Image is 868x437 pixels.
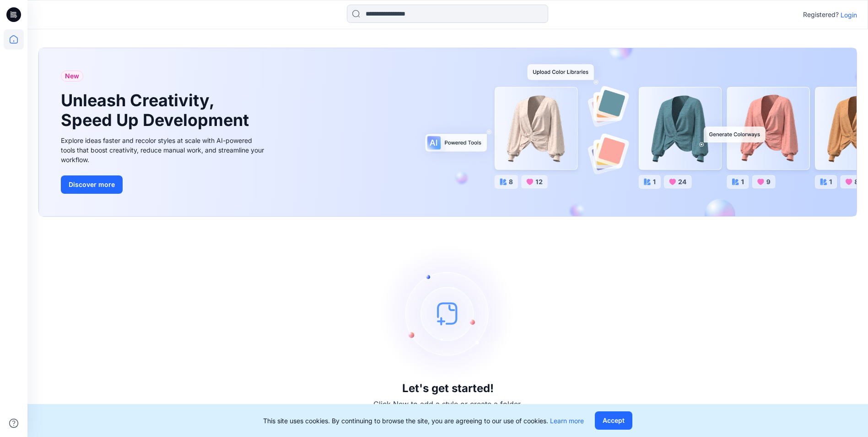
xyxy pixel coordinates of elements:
h3: Let's get started! [402,382,494,395]
img: empty-state-image.svg [379,245,517,382]
p: Click New to add a style or create a folder. [373,399,523,410]
p: Registered? [803,9,839,20]
p: This site uses cookies. By continuing to browse the site, you are agreeing to our use of cookies. [263,416,584,426]
button: Accept [595,411,632,430]
button: Discover more [61,175,123,194]
a: Discover more [61,175,267,194]
p: Login [841,10,857,20]
span: New [65,71,79,82]
a: Learn more [550,417,584,425]
h1: Unleash Creativity, Speed Up Development [61,91,253,130]
div: Explore ideas faster and recolor styles at scale with AI-powered tools that boost creativity, red... [61,136,267,164]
